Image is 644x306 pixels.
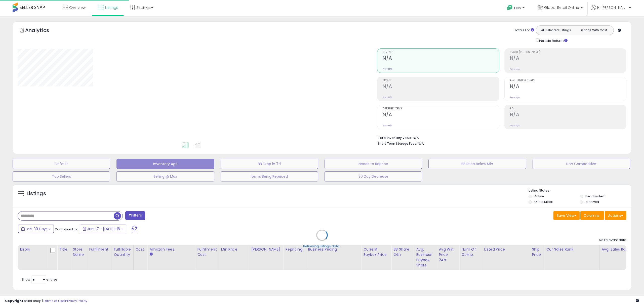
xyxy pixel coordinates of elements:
[510,124,520,127] small: Prev: N/A
[383,96,392,99] small: Prev: N/A
[575,27,612,34] button: Listings With Cost
[597,5,627,10] span: Hi [PERSON_NAME]
[325,171,422,181] button: 30 Day Decrease
[69,5,86,10] span: Overview
[510,112,626,118] h2: N/A
[510,68,520,71] small: Prev: N/A
[383,55,499,62] h2: N/A
[383,83,499,90] h2: N/A
[532,38,574,43] div: Include Returns
[325,159,422,169] button: Needs to Reprice
[303,244,341,249] div: Retrieving listings data..
[383,68,392,71] small: Prev: N/A
[65,298,87,303] a: Privacy Policy
[591,5,631,16] a: Hi [PERSON_NAME]
[13,159,110,169] button: Default
[510,107,626,110] span: ROI
[378,141,417,146] b: Short Term Storage Fees:
[537,27,575,34] button: All Selected Listings
[383,51,499,54] span: Revenue
[418,141,424,146] span: N/A
[25,27,59,35] h5: Analytics
[221,171,318,181] button: Items Being Repriced
[510,83,626,90] h2: N/A
[544,5,579,10] span: Global Retail Online
[533,159,630,169] button: Non Competitive
[378,136,412,140] b: Total Inventory Value:
[383,112,499,118] h2: N/A
[5,299,87,303] div: seller snap | |
[5,298,23,303] strong: Copyright
[116,159,214,169] button: Inventory Age
[43,298,64,303] a: Terms of Use
[428,159,526,169] button: BB Price Below Min
[510,55,626,62] h2: N/A
[507,5,513,11] i: Get Help
[510,79,626,82] span: Avg. Buybox Share
[116,171,214,181] button: Selling @ Max
[383,124,392,127] small: Prev: N/A
[510,51,626,54] span: Profit [PERSON_NAME]
[514,28,534,33] div: Totals For
[383,79,499,82] span: Profit
[514,6,521,10] span: Help
[221,159,318,169] button: BB Drop in 7d
[13,171,110,181] button: Top Sellers
[105,5,118,10] span: Listings
[378,134,623,140] li: N/A
[383,107,499,110] span: Ordered Items
[503,1,530,16] a: Help
[510,96,520,99] small: Prev: N/A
